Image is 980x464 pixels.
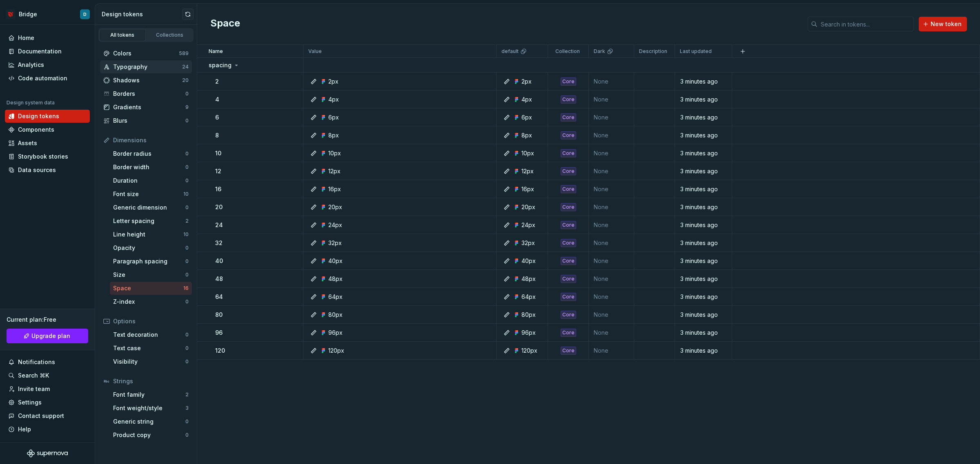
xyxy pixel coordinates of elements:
[521,185,534,193] div: 16px
[5,31,90,44] a: Home
[185,405,189,411] div: 3
[183,191,189,197] div: 10
[817,17,914,31] input: Search in tokens...
[589,342,634,360] td: None
[18,74,67,82] div: Code automation
[113,217,185,225] div: Letter spacing
[639,48,667,55] p: Description
[561,257,576,265] div: Core
[328,149,341,157] div: 10px
[185,358,189,365] div: 0
[110,429,192,442] a: Product copy0
[561,149,576,157] div: Core
[6,9,16,19] img: 3f850d6b-8361-4b34-8a82-b945b4d8a89b.png
[110,241,192,254] a: Opacity0
[185,104,189,110] div: 9
[555,48,580,55] p: Collection
[561,311,576,319] div: Core
[185,345,189,351] div: 0
[521,203,535,211] div: 20px
[110,388,192,401] a: Font family2
[113,257,185,265] div: Paragraph spacing
[680,48,712,55] p: Last updated
[675,239,731,247] div: 3 minutes ago
[521,221,535,229] div: 24px
[328,131,339,139] div: 8px
[110,355,192,368] a: Visibility0
[5,369,90,382] button: Search ⌘K
[185,218,189,224] div: 2
[328,185,341,193] div: 16px
[18,152,68,161] div: Storybook stories
[521,329,536,337] div: 96px
[675,113,731,122] div: 3 minutes ago
[521,275,536,283] div: 48px
[215,347,225,355] p: 120
[113,358,185,366] div: Visibility
[113,298,185,306] div: Z-index
[113,90,185,98] div: Borders
[521,257,536,265] div: 40px
[5,45,90,58] a: Documentation
[215,275,223,283] p: 48
[18,112,59,120] div: Design tokens
[113,418,185,426] div: Generic string
[328,257,343,265] div: 40px
[110,228,192,241] a: Line height10
[561,347,576,355] div: Core
[675,131,731,139] div: 3 minutes ago
[110,147,192,160] a: Border radius0
[185,331,189,338] div: 0
[521,149,534,157] div: 10px
[210,17,240,31] h2: Space
[113,177,185,185] div: Duration
[209,61,232,69] p: spacing
[113,271,185,279] div: Size
[328,329,343,337] div: 96px
[215,293,223,301] p: 64
[561,239,576,247] div: Core
[589,126,634,144] td: None
[215,167,221,175] p: 12
[328,275,343,283] div: 48px
[113,190,183,198] div: Font size
[18,166,56,174] div: Data sources
[675,257,731,265] div: 3 minutes ago
[589,180,634,198] td: None
[521,167,534,175] div: 12px
[5,356,90,369] button: Notifications
[110,282,192,295] a: Space16
[521,347,537,355] div: 120px
[589,306,634,324] td: None
[113,117,185,125] div: Blurs
[110,402,192,415] a: Font weight/style3
[18,358,55,366] div: Notifications
[110,188,192,201] a: Font size10
[5,150,90,163] a: Storybook stories
[589,288,634,306] td: None
[561,329,576,337] div: Core
[18,398,42,407] div: Settings
[675,95,731,104] div: 3 minutes ago
[2,5,93,23] button: BridgeD
[5,58,90,71] a: Analytics
[18,34,34,42] div: Home
[215,149,221,157] p: 10
[215,257,223,265] p: 40
[113,331,185,339] div: Text decoration
[561,293,576,301] div: Core
[561,131,576,139] div: Core
[328,95,339,104] div: 4px
[328,203,342,211] div: 20px
[675,329,731,337] div: 3 minutes ago
[5,382,90,396] a: Invite team
[100,114,192,127] a: Blurs0
[185,204,189,211] div: 0
[100,101,192,114] a: Gradients9
[561,203,576,211] div: Core
[5,423,90,436] button: Help
[919,17,967,31] button: New token
[113,136,189,144] div: Dimensions
[675,185,731,193] div: 3 minutes ago
[561,221,576,229] div: Core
